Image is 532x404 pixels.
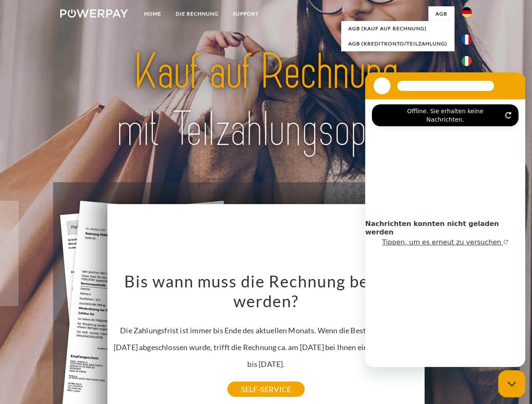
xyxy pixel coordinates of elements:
[341,21,454,36] a: AGB (Kauf auf Rechnung)
[498,370,525,397] iframe: Schaltfläche zum Öffnen des Messaging-Fensters
[462,7,472,17] img: de
[168,6,226,21] a: DIE RECHNUNG
[137,6,168,21] a: Home
[112,271,420,389] div: Die Zahlungsfrist ist immer bis Ende des aktuellen Monats. Wenn die Bestellung z.B. am [DATE] abg...
[226,6,266,21] a: SUPPORT
[60,9,128,18] img: logo-powerpay-white.svg
[227,382,305,397] a: SELF-SERVICE
[428,6,454,21] a: agb
[80,40,452,161] img: title-powerpay_de.svg
[365,72,525,367] iframe: Messaging-Fenster
[462,56,472,66] img: it
[341,36,454,51] a: AGB (Kreditkonto/Teilzahlung)
[112,271,420,311] h3: Bis wann muss die Rechnung bezahlt werden?
[462,35,472,45] img: fr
